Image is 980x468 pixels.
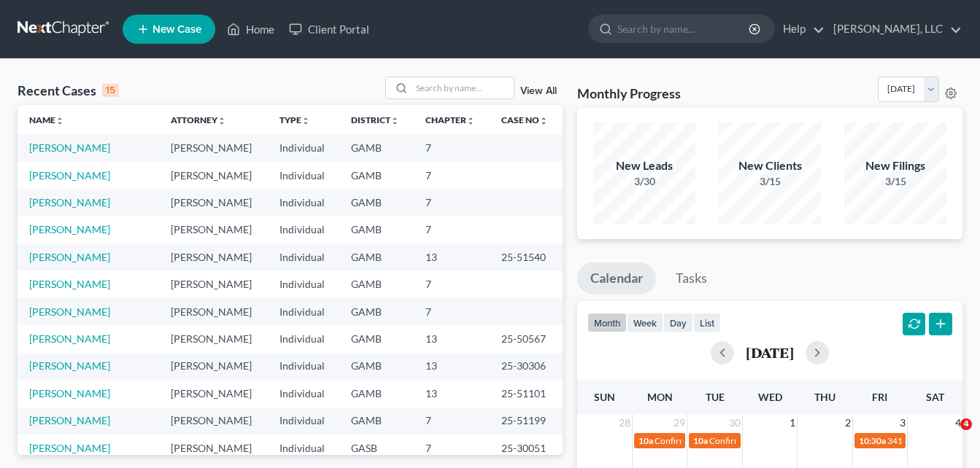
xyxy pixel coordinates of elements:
[844,414,852,432] span: 2
[844,157,946,174] div: New Filings
[339,134,414,161] td: GAMB
[647,391,673,403] span: Mon
[268,353,339,380] td: Individual
[593,157,695,174] div: New Leads
[412,77,514,98] input: Search by name...
[414,189,490,216] td: 7
[954,414,962,432] span: 4
[414,162,490,189] td: 7
[617,15,751,42] input: Search by name...
[29,196,110,208] a: [PERSON_NAME]
[414,298,490,325] td: 7
[638,435,653,446] span: 10a
[577,85,681,102] h3: Monthly Progress
[594,391,615,403] span: Sun
[29,387,110,399] a: [PERSON_NAME]
[414,353,490,380] td: 13
[520,86,557,96] a: View All
[339,162,414,189] td: GAMB
[577,262,656,295] a: Calendar
[29,169,110,182] a: [PERSON_NAME]
[414,243,490,270] td: 13
[159,270,268,297] td: [PERSON_NAME]
[709,435,875,446] span: Confirmation hearing for [PERSON_NAME]
[490,353,563,380] td: 25-30306
[617,414,632,432] span: 28
[159,380,268,407] td: [PERSON_NAME]
[159,353,268,380] td: [PERSON_NAME]
[587,313,627,332] button: month
[339,189,414,216] td: GAMB
[490,243,563,270] td: 25-51540
[663,313,693,332] button: day
[268,217,339,243] td: Individual
[758,391,782,403] span: Wed
[301,117,310,125] i: unfold_more
[719,174,821,189] div: 3/15
[490,380,563,407] td: 25-51101
[693,435,708,446] span: 10a
[29,305,110,318] a: [PERSON_NAME]
[339,353,414,380] td: GAMB
[268,434,339,461] td: Individual
[159,189,268,216] td: [PERSON_NAME]
[279,114,310,125] a: Typeunfold_more
[29,141,110,154] a: [PERSON_NAME]
[339,217,414,243] td: GAMB
[268,407,339,434] td: Individual
[159,407,268,434] td: [PERSON_NAME]
[339,407,414,434] td: GAMB
[593,174,695,189] div: 3/30
[490,434,563,461] td: 25-30051
[414,217,490,243] td: 7
[159,243,268,270] td: [PERSON_NAME]
[159,162,268,189] td: [PERSON_NAME]
[339,380,414,407] td: GAMB
[490,325,563,352] td: 25-50567
[29,359,110,372] a: [PERSON_NAME]
[719,157,821,174] div: New Clients
[776,16,825,42] a: Help
[655,435,820,446] span: Confirmation hearing for [PERSON_NAME]
[425,114,475,125] a: Chapterunfold_more
[29,223,110,235] a: [PERSON_NAME]
[844,174,946,189] div: 3/15
[490,407,563,434] td: 25-51199
[627,313,663,332] button: week
[282,16,377,42] a: Client Portal
[414,380,490,407] td: 13
[220,16,282,42] a: Home
[18,82,119,99] div: Recent Cases
[414,325,490,352] td: 13
[414,270,490,297] td: 7
[29,442,110,454] a: [PERSON_NAME]
[268,380,339,407] td: Individual
[930,418,965,453] iframe: Intercom live chat
[29,114,64,125] a: Nameunfold_more
[268,325,339,352] td: Individual
[501,114,548,125] a: Case Nounfold_more
[414,434,490,461] td: 7
[466,117,475,125] i: unfold_more
[55,117,64,125] i: unfold_more
[268,298,339,325] td: Individual
[339,270,414,297] td: GAMB
[268,162,339,189] td: Individual
[728,414,742,432] span: 30
[268,243,339,270] td: Individual
[339,434,414,461] td: GASB
[159,434,268,461] td: [PERSON_NAME]
[29,332,110,345] a: [PERSON_NAME]
[414,407,490,434] td: 7
[693,313,721,332] button: list
[351,114,399,125] a: Districtunfold_more
[926,391,944,403] span: Sat
[788,414,797,432] span: 1
[960,418,972,430] span: 4
[539,117,548,125] i: unfold_more
[159,134,268,161] td: [PERSON_NAME]
[102,84,119,97] div: 15
[826,16,962,42] a: [PERSON_NAME], LLC
[268,134,339,161] td: Individual
[217,117,226,125] i: unfold_more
